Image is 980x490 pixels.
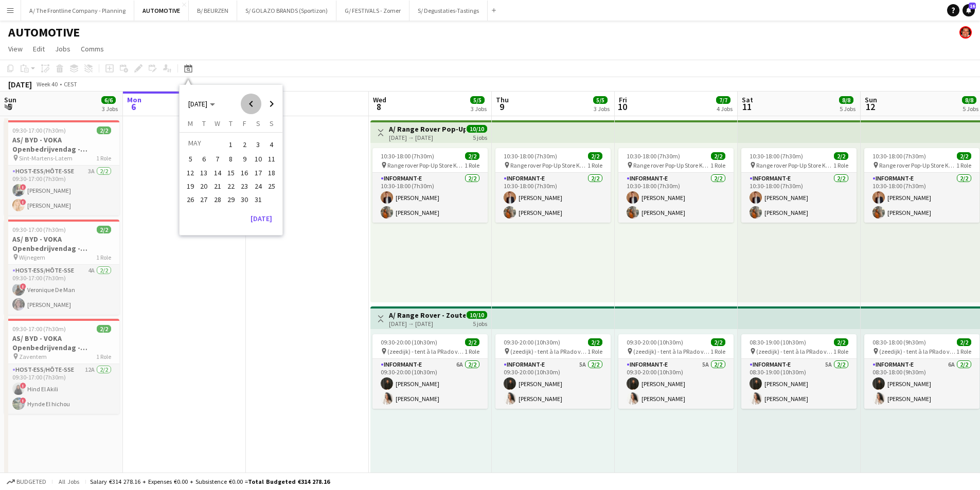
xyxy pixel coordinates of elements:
[77,42,108,56] a: Comms
[184,153,197,166] span: 5
[184,180,197,192] span: 19
[265,136,278,152] button: 04-05-2025
[265,137,278,152] span: 4
[879,348,956,355] span: (zeedijk) - tent à la PRado vorig jaar
[627,152,680,160] span: 10:30-18:00 (7h30m)
[19,154,73,162] span: Sint-Martens-Latem
[5,476,48,487] button: Budgeted
[184,179,197,193] button: 19-05-2025
[29,42,49,56] a: Edit
[20,383,26,389] span: !
[12,325,66,333] span: 09:30-17:00 (7h30m)
[864,148,979,223] div: 10:30-18:00 (7h30m)2/2 Range rover Pop-Up Store Knokke in Kunstgalerij [PERSON_NAME]1 RoleInforma...
[618,148,734,223] app-job-card: 10:30-18:00 (7h30m)2/2 Range rover Pop-Up Store Knokke in Kunstgalerij [PERSON_NAME]1 RoleInforma...
[246,210,276,227] button: [DATE]
[19,253,45,261] span: Wijnegem
[4,220,119,315] app-job-card: 09:30-17:00 (7h30m)2/2AS/ BYD - VOKA Openbedrijvendag - Wijnegem Wijnegem1 RoleHost-ess/Hôte-sse4...
[198,193,210,206] span: 27
[618,334,734,409] app-job-card: 09:30-20:00 (10h30m)2/2 (zeedijk) - tent à la PRado vorig jaar1 RoleInformant-e5A2/209:30-20:00 (...
[633,348,710,355] span: (zeedijk) - tent à la PRado vorig jaar
[12,226,66,233] span: 09:30-17:00 (7h30m)
[101,96,116,104] span: 6/6
[711,152,725,160] span: 2/2
[238,193,251,206] button: 30-05-2025
[381,338,437,346] span: 09:30-20:00 (10h30m)
[872,338,926,346] span: 08:30-18:00 (9h30m)
[716,96,730,104] span: 7/7
[184,166,197,179] button: 12-05-2025
[189,1,237,21] button: B/ BEURZEN
[470,96,485,104] span: 5/5
[261,94,282,114] button: Next month
[750,338,806,346] span: 08:30-19:00 (10h30m)
[64,80,77,88] div: CEST
[389,134,466,141] div: [DATE] → [DATE]
[20,283,26,289] span: !
[252,180,264,192] span: 24
[371,101,386,113] span: 8
[184,136,224,152] td: MAY
[864,359,979,409] app-card-role: Informant-e6A2/208:30-18:00 (9h30m)[PERSON_NAME][PERSON_NAME]
[224,136,238,152] button: 01-05-2025
[96,154,111,162] span: 1 Role
[197,152,210,166] button: 06-05-2025
[90,478,330,485] div: Salary €314 278.16 + Expenses €0.00 + Subsistence €0.00 =
[225,153,237,166] span: 8
[863,101,877,113] span: 12
[265,180,278,192] span: 25
[617,101,627,113] span: 10
[211,167,224,179] span: 14
[202,119,206,128] span: T
[251,166,264,179] button: 17-05-2025
[741,334,857,409] app-job-card: 08:30-19:00 (10h30m)2/2 (zeedijk) - tent à la PRado vorig jaar1 RoleInformant-e5A2/208:30-19:00 (...
[126,101,141,113] span: 6
[265,153,278,166] span: 11
[879,161,956,169] span: Range rover Pop-Up Store Knokke in Kunstgalerij [PERSON_NAME]
[97,126,111,134] span: 2/2
[957,152,971,160] span: 2/2
[372,173,488,223] app-card-role: Informant-e2/210:30-18:00 (7h30m)[PERSON_NAME][PERSON_NAME]
[741,148,857,223] app-job-card: 10:30-18:00 (7h30m)2/2 Range rover Pop-Up Store Knokke in Kunstgalerij [PERSON_NAME]1 RoleInforma...
[756,348,833,355] span: (zeedijk) - tent à la PRado vorig jaar
[225,137,237,152] span: 1
[495,148,611,223] div: 10:30-18:00 (7h30m)2/2 Range rover Pop-Up Store Knokke in Kunstgalerij [PERSON_NAME]1 RoleInforma...
[81,44,104,53] span: Comms
[12,126,66,134] span: 09:30-17:00 (7h30m)
[184,193,197,206] span: 26
[225,193,237,206] span: 29
[840,105,856,113] div: 5 Jobs
[198,153,210,166] span: 6
[184,95,219,113] button: Choose month and year
[627,338,683,346] span: 09:30-20:00 (10h30m)
[243,119,246,128] span: F
[710,348,725,355] span: 1 Role
[4,234,119,253] h3: AS/ BYD - VOKA Openbedrijvendag - Wijnegem
[465,152,479,160] span: 2/2
[241,94,261,114] button: Previous month
[495,334,611,409] div: 09:30-20:00 (10h30m)2/2 (zeedijk) - tent à la PRado vorig jaar1 RoleInformant-e5A2/209:30-20:00 (...
[51,42,75,56] a: Jobs
[372,334,488,409] div: 09:30-20:00 (10h30m)2/2 (zeedijk) - tent à la PRado vorig jaar1 RoleInformant-e6A2/209:30-20:00 (...
[510,161,587,169] span: Range rover Pop-Up Store Knokke in Kunstgalerij [PERSON_NAME]
[21,1,134,21] button: A/ The Frontline Company - Planning
[252,167,264,179] span: 17
[4,135,119,154] h3: AS/ BYD - VOKA Openbedrijvendag - [GEOGRAPHIC_DATA]
[864,334,979,409] app-job-card: 08:30-18:00 (9h30m)2/2 (zeedijk) - tent à la PRado vorig jaar1 RoleInformant-e6A2/208:30-18:00 (9...
[959,26,972,39] app-user-avatar: Peter Desart
[495,173,611,223] app-card-role: Informant-e2/210:30-18:00 (7h30m)[PERSON_NAME][PERSON_NAME]
[184,193,197,206] button: 26-05-2025
[587,161,602,169] span: 1 Role
[494,101,509,113] span: 9
[957,338,971,346] span: 2/2
[618,359,734,409] app-card-role: Informant-e5A2/209:30-20:00 (10h30m)[PERSON_NAME][PERSON_NAME]
[55,44,70,53] span: Jobs
[251,179,264,193] button: 24-05-2025
[594,105,610,113] div: 3 Jobs
[34,80,60,88] span: Week 40
[19,353,47,360] span: Zaventem
[467,125,487,133] span: 10/10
